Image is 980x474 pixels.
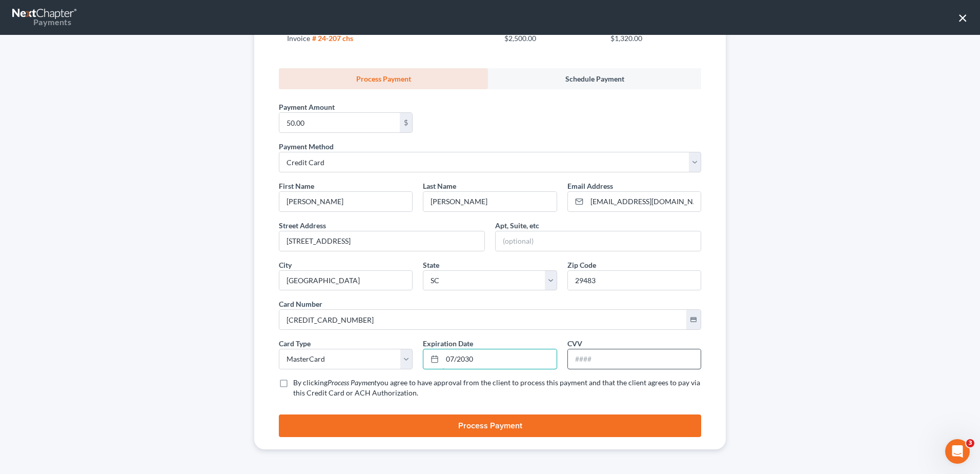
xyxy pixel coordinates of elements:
[279,271,412,290] input: Enter city...
[279,142,334,151] span: Payment Method
[279,414,701,437] button: Process Payment
[279,310,686,329] input: ●●●● ●●●● ●●●● ●●●●
[279,113,400,132] input: 0.00
[442,349,556,369] input: MM/YYYY
[958,9,968,26] button: ×
[567,261,596,269] span: Zip Code
[279,261,292,269] span: City
[279,300,322,308] span: Card Number
[279,221,326,230] span: Street Address
[496,231,701,251] input: (optional)
[567,182,613,190] span: Email Address
[293,378,328,387] span: By clicking
[423,192,556,211] input: --
[293,378,700,397] span: you agree to have approval from the client to process this payment and that the client agrees to ...
[287,34,310,43] span: Invoice
[279,192,412,211] input: --
[602,28,701,48] td: $1,320.00
[496,28,603,48] td: $2,500.00
[568,349,701,369] input: ####
[279,103,335,111] span: Payment Amount
[423,261,439,269] span: State
[495,221,539,230] span: Apt, Suite, etc
[423,339,473,348] span: Expiration Date
[12,5,78,30] a: Payments
[279,68,488,89] a: Process Payment
[400,113,412,132] div: $
[587,192,701,211] input: Enter email...
[567,339,582,348] span: CVV
[488,68,701,89] a: Schedule Payment
[279,182,314,190] span: First Name
[568,271,701,290] input: XXXXX
[690,316,697,323] i: credit_card
[423,182,456,190] span: Last Name
[328,378,377,387] i: Process Payment
[945,439,970,464] iframe: Intercom live chat
[966,439,974,447] span: 3
[279,231,484,251] input: Enter address...
[279,339,311,348] span: Card Type
[12,16,71,28] div: Payments
[312,34,353,43] strong: # 24-207 chs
